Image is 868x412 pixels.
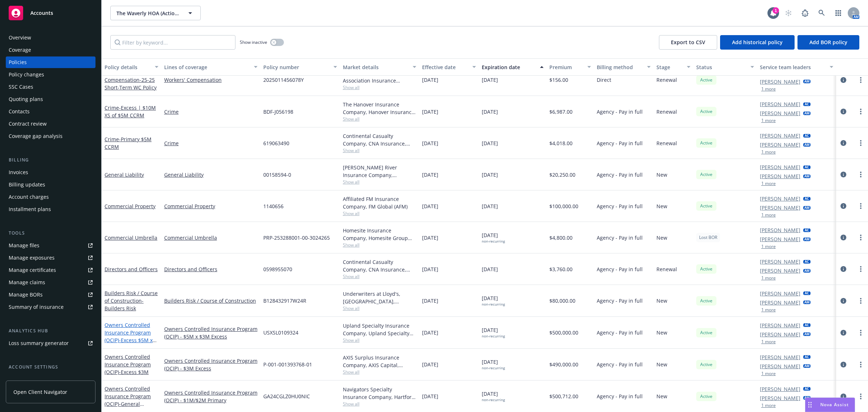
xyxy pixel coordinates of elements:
div: Underwriters at Lloyd's, [GEOGRAPHIC_DATA], [PERSON_NAME] of [GEOGRAPHIC_DATA], RT Specialty Insu... [343,290,417,305]
a: [PERSON_NAME] [760,109,800,117]
a: [PERSON_NAME] [760,267,800,274]
span: Agency - Pay in full [597,108,643,115]
span: Agency - Pay in full [597,139,643,147]
div: non-recurring [482,398,505,402]
span: $4,800.00 [549,234,573,241]
span: [DATE] [422,234,438,241]
span: Show all [343,147,417,154]
button: 1 more [761,340,776,344]
span: Open Client Navigator [13,388,67,396]
div: 1 [773,7,779,14]
a: Crime [164,108,258,115]
button: 1 more [761,276,776,280]
span: New [656,297,667,304]
button: Lines of coverage [161,58,260,76]
span: Agency - Pay in full [597,361,643,368]
button: Nova Assist [805,398,855,412]
div: Manage BORs [9,289,43,300]
a: Start snowing [781,6,796,20]
div: Invoices [9,167,28,178]
span: 0598955070 [263,265,292,273]
a: Crime [105,136,152,150]
div: Overview [9,32,31,43]
a: Invoices [6,167,95,178]
a: [PERSON_NAME] [760,141,800,148]
span: Show all [343,84,417,91]
a: Overview [6,32,95,43]
button: 1 more [761,118,776,123]
span: [DATE] [482,294,505,307]
a: [PERSON_NAME] [760,163,800,171]
a: [PERSON_NAME] [760,362,800,370]
button: Export to CSV [659,35,717,50]
a: circleInformation [839,265,848,273]
span: Agency - Pay in full [597,171,643,178]
span: Active [699,393,714,400]
button: Status [693,58,757,76]
span: Direct [597,76,611,84]
div: Billing updates [9,179,45,190]
a: Builders Risk / Course of Construction [105,290,158,312]
span: New [656,361,667,368]
div: Homesite Insurance Company, Homesite Group Incorporated, Great Point Insurance Company [343,227,417,242]
div: Policies [9,56,27,68]
a: Accounts [6,3,95,23]
span: [DATE] [482,202,498,210]
a: Commercial Property [164,202,258,210]
span: The Waverly HOA (Action Managed) [116,9,179,17]
span: Agency - Pay in full [597,297,643,304]
span: Agency - Pay in full [597,265,643,273]
span: Active [699,171,714,178]
a: Commercial Umbrella [164,234,258,241]
span: [DATE] [482,139,498,147]
div: [PERSON_NAME] River Insurance Company, [PERSON_NAME] River Group, CRC Group [343,164,417,179]
button: 1 more [761,181,776,186]
a: more [856,328,865,337]
a: Coverage [6,44,95,56]
span: BDF-J056198 [263,108,293,115]
span: Lost BOR [699,234,717,241]
div: Policy number [263,63,329,71]
a: [PERSON_NAME] [760,204,800,211]
button: 1 more [761,308,776,312]
a: circleInformation [839,76,848,84]
a: Account charges [6,191,95,203]
div: SSC Cases [9,81,33,93]
span: Show all [343,305,417,311]
a: more [856,392,865,401]
div: Market details [343,63,409,71]
span: 619063490 [263,139,289,147]
button: Policy number [260,58,340,76]
span: $4,018.00 [549,139,573,147]
span: [DATE] [422,297,438,304]
a: Manage certificates [6,264,95,276]
span: Renewal [656,76,677,84]
div: Continental Casualty Company, CNA Insurance, [PERSON_NAME] Insurance [343,258,417,273]
span: Show all [343,337,417,343]
a: circleInformation [839,328,848,337]
a: Owners Controlled Insurance Program (OCIP) [105,321,153,351]
span: New [656,202,667,210]
div: non-recurring [482,366,505,370]
button: 1 more [761,150,776,154]
a: [PERSON_NAME] [760,258,800,265]
div: Summary of insurance [9,301,64,313]
span: 00158594-0 [263,171,291,178]
a: Commercial Umbrella [105,234,157,241]
button: Add BOR policy [797,35,859,50]
span: [DATE] [422,329,438,336]
span: $100,000.00 [549,202,578,210]
a: more [856,265,865,273]
a: Manage BORs [6,289,95,300]
div: Continental Casualty Company, CNA Insurance, [PERSON_NAME] Insurance [343,132,417,147]
button: 1 more [761,213,776,217]
span: GA24CGLZ0HU0NIC [263,392,310,400]
div: Analytics hub [6,327,95,335]
span: [DATE] [422,76,438,84]
a: Summary of insurance [6,301,95,313]
a: more [856,202,865,210]
button: 1 more [761,244,776,249]
a: circleInformation [839,297,848,305]
div: Upland Specialty Insurance Company, Upland Specialty Insurance Company, Amwins [343,322,417,337]
div: Navigators Specialty Insurance Company, Hartford Insurance Group, Amwins [343,386,417,401]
